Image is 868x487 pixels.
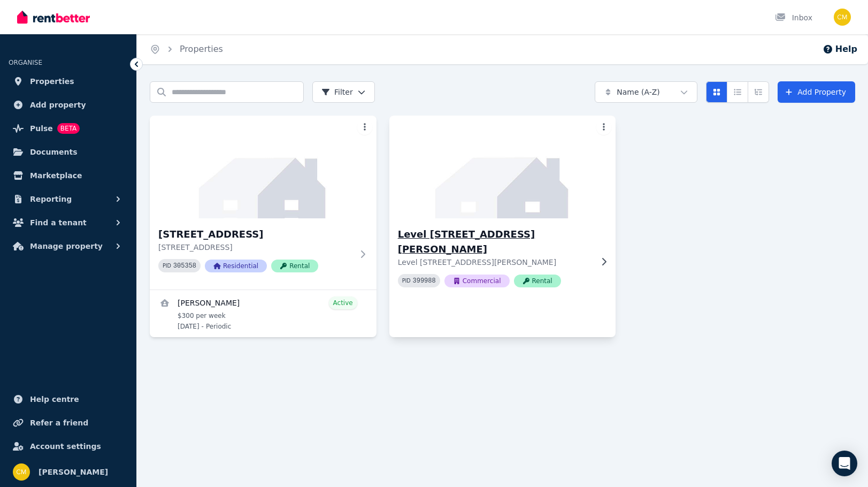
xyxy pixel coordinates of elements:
a: Help centre [9,389,128,410]
span: Commercial [444,275,510,287]
button: More options [357,120,372,135]
span: Residential [205,260,267,272]
span: Reporting [30,193,72,206]
span: Filter [321,87,353,97]
h3: [STREET_ADDRESS] [158,227,353,242]
span: Refer a friend [30,416,88,429]
button: Expanded list view [748,81,769,103]
span: Manage property [30,240,103,253]
small: PID [402,278,411,284]
img: RentBetter [17,9,90,25]
code: 305358 [173,262,196,270]
a: Refer a friend [9,412,128,433]
span: Find a tenant [30,216,87,229]
span: Marketplace [30,169,82,182]
small: PID [163,263,171,269]
span: BETA [57,123,80,134]
nav: Breadcrumb [137,34,236,64]
span: Pulse [30,122,53,135]
button: Card view [706,81,727,103]
a: Marketplace [9,165,128,186]
img: Colin Mowbray [13,463,30,481]
a: Account settings [9,436,128,457]
button: Manage property [9,235,128,257]
span: ORGANISE [9,59,42,66]
span: Properties [30,75,74,88]
a: Properties [180,44,223,54]
p: [STREET_ADDRESS] [158,242,353,253]
img: Colin Mowbray [834,9,851,26]
span: Add property [30,98,86,111]
button: Reporting [9,188,128,210]
span: Rental [271,260,318,272]
a: Add property [9,94,128,116]
img: 6/105 Gold Street, Collingwood [150,116,377,218]
div: Open Intercom Messenger [832,451,857,476]
h3: Level [STREET_ADDRESS][PERSON_NAME] [398,227,593,257]
a: Documents [9,141,128,163]
a: Add Property [778,81,855,103]
img: Level 1/125 Smith St, Fitzroy [383,113,621,221]
span: Account settings [30,440,101,453]
span: Name (A-Z) [617,87,660,97]
a: PulseBETA [9,118,128,139]
code: 399988 [413,277,436,285]
button: Find a tenant [9,212,128,233]
button: Compact list view [727,81,748,103]
a: 6/105 Gold Street, Collingwood[STREET_ADDRESS][STREET_ADDRESS]PID 305358ResidentialRental [150,116,377,290]
button: Filter [312,81,375,103]
button: More options [596,120,611,135]
button: Help [823,43,857,56]
span: Documents [30,146,78,158]
span: [PERSON_NAME] [39,466,108,478]
a: View details for Courtney Singleton [150,290,377,337]
p: Level [STREET_ADDRESS][PERSON_NAME] [398,257,593,268]
div: View options [706,81,769,103]
span: Rental [514,275,561,287]
a: Properties [9,71,128,92]
span: Help centre [30,393,79,406]
a: Level 1/125 Smith St, FitzroyLevel [STREET_ADDRESS][PERSON_NAME]Level [STREET_ADDRESS][PERSON_NAM... [389,116,616,305]
button: Name (A-Z) [595,81,697,103]
div: Inbox [775,12,812,23]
